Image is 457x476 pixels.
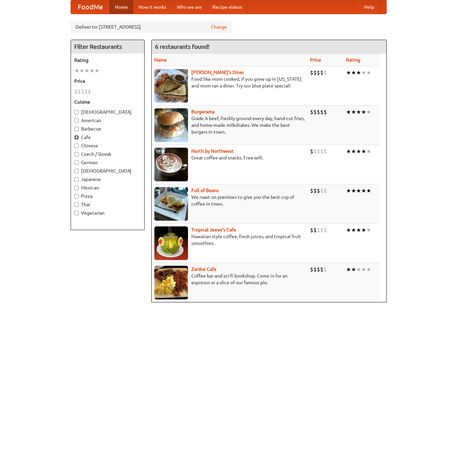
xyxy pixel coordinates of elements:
[71,0,110,14] a: FoodMe
[313,187,317,194] li: $
[74,176,141,183] label: Japanese
[155,43,210,50] ng-pluralize: 6 restaurants found!
[74,134,141,141] label: Cafe
[154,108,188,142] img: burgerama.jpg
[74,99,141,105] h5: Cuisine
[313,148,317,155] li: $
[346,57,360,63] a: Rating
[320,69,323,76] li: $
[366,226,371,234] li: ★
[320,266,323,273] li: $
[310,266,313,273] li: $
[317,187,320,194] li: $
[89,67,94,74] li: ★
[154,115,305,135] p: Grade A beef, freshly ground every day, hand-cut fries, and home-made milkshakes. We make the bes...
[356,187,361,194] li: ★
[366,69,371,76] li: ★
[154,233,305,247] p: Hawaiian style coffee, fresh juices, and tropical fruit smoothies.
[313,266,317,273] li: $
[74,125,141,132] label: Barbecue
[361,69,366,76] li: ★
[323,187,327,194] li: $
[74,109,141,115] label: [DEMOGRAPHIC_DATA]
[74,88,78,95] li: $
[351,69,356,76] li: ★
[74,177,79,182] input: Japanese
[154,226,188,260] img: jeeves.jpg
[320,108,323,116] li: $
[154,148,188,181] img: north.jpg
[79,67,84,74] li: ★
[323,108,327,116] li: $
[74,159,141,166] label: German
[74,142,141,149] label: Chinese
[310,187,313,194] li: $
[317,148,320,155] li: $
[346,108,351,116] li: ★
[323,148,327,155] li: $
[356,69,361,76] li: ★
[317,69,320,76] li: $
[346,226,351,234] li: ★
[366,108,371,116] li: ★
[356,108,361,116] li: ★
[74,194,79,198] input: Pizza
[351,226,356,234] li: ★
[154,194,305,207] p: We roast on premises to give you the best cup of coffee in town.
[310,57,321,63] a: Price
[320,187,323,194] li: $
[74,117,141,124] label: American
[84,67,89,74] li: ★
[71,21,232,33] div: Deliver to: [STREET_ADDRESS]
[317,226,320,234] li: $
[74,160,79,165] input: German
[346,187,351,194] li: ★
[361,108,366,116] li: ★
[366,148,371,155] li: ★
[351,187,356,194] li: ★
[74,118,79,123] input: American
[191,227,236,232] a: Tropical Jeeve's Cafe
[310,108,313,116] li: $
[191,109,215,114] a: Burgerama
[323,69,327,76] li: $
[366,187,371,194] li: ★
[351,148,356,155] li: ★
[351,266,356,273] li: ★
[74,135,79,140] input: Cafe
[366,266,371,273] li: ★
[74,210,141,216] label: Vegetarian
[320,226,323,234] li: $
[361,226,366,234] li: ★
[74,186,79,190] input: Mexican
[191,148,234,154] a: North by Northwest
[351,108,356,116] li: ★
[154,187,188,221] img: beans.jpg
[81,88,84,95] li: $
[346,266,351,273] li: ★
[74,127,79,131] input: Barbecue
[191,266,217,272] a: Zardoz Cafe
[94,67,100,74] li: ★
[191,70,244,75] a: [PERSON_NAME]'s Diner
[74,193,141,199] label: Pizza
[323,266,327,273] li: $
[191,188,219,193] a: Full of Beans
[317,266,320,273] li: $
[74,169,79,173] input: [DEMOGRAPHIC_DATA]
[74,67,79,74] li: ★
[346,69,351,76] li: ★
[88,88,91,95] li: $
[154,154,305,161] p: Great coffee and snacks. Free wifi.
[133,0,172,14] a: How it works
[74,184,141,191] label: Mexican
[313,108,317,116] li: $
[310,69,313,76] li: $
[356,226,361,234] li: ★
[313,69,317,76] li: $
[154,266,188,299] img: zardoz.jpg
[320,148,323,155] li: $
